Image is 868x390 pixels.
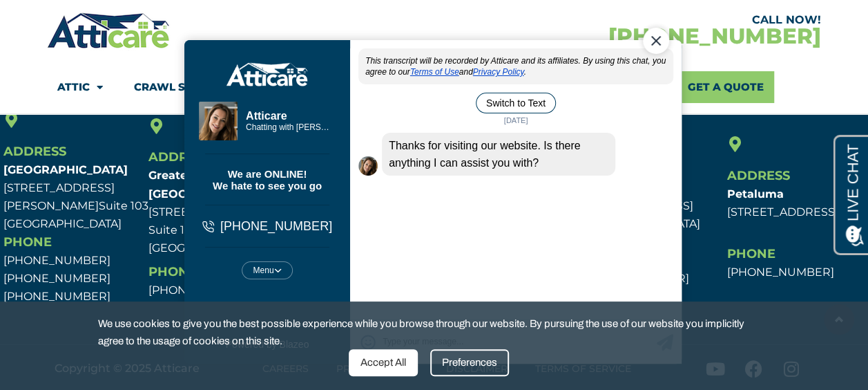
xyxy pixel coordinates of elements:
[306,98,386,119] button: Switch to Text
[213,334,487,361] textarea: Type your response and press Return or Send
[430,349,509,376] div: Preferences
[677,71,774,103] a: Get A Quote
[726,187,783,201] b: Petaluma
[3,161,141,234] p: [STREET_ADDRESS][PERSON_NAME] [GEOGRAPHIC_DATA]
[148,149,211,165] span: Address
[191,340,206,355] span: Select Emoticon
[726,168,789,183] span: Address
[3,144,66,159] span: Address
[3,163,128,176] b: [GEOGRAPHIC_DATA]
[148,264,196,279] span: Phone
[240,73,289,82] a: Terms of Use
[473,33,499,59] div: Close Chat
[57,71,810,103] nav: Menu
[34,11,111,28] span: Opens a chat window
[189,54,503,90] div: This transcript will be recorded by Atticare and its affiliates. By using this chat, you agree to...
[330,120,363,131] span: [DATE]
[303,73,354,82] a: Privacy Policy
[99,199,148,212] span: Suite 103
[726,185,864,222] p: [STREET_ADDRESS]
[189,162,208,181] img: Live Agent
[98,315,760,349] span: We use cookies to give you the best possible experience while you browse through our website. By ...
[212,138,445,181] div: Thanks for visiting our website. Is there anything I can assist you with?
[57,71,103,103] a: Attic
[148,167,285,257] p: [STREET_ADDRESS] Suite 106 [GEOGRAPHIC_DATA]
[349,349,418,376] div: Accept All
[134,71,228,103] a: Crawl Space
[148,169,272,200] b: Greater [GEOGRAPHIC_DATA]
[3,234,52,250] span: Phone
[726,246,775,261] span: Phone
